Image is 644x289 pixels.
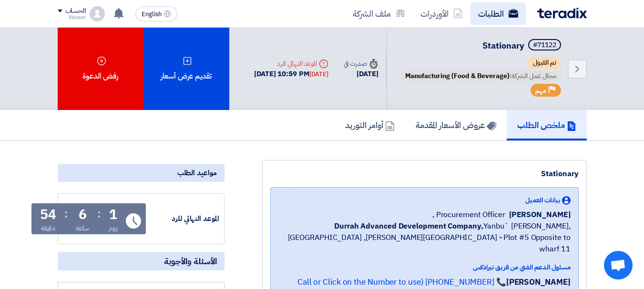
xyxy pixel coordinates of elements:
[148,213,219,224] div: الموعد النهائي للرد
[309,70,328,79] div: [DATE]
[97,205,101,222] div: :
[254,59,328,69] div: الموعد النهائي للرد
[76,223,90,233] div: ساعة
[506,276,571,288] strong: [PERSON_NAME]
[400,70,561,82] span: مجال عمل الشركة:
[470,2,526,25] a: الطلبات
[405,110,507,140] a: عروض الأسعار المقدمة
[40,208,56,221] div: 54
[58,28,143,110] div: رفض الدعوة
[64,205,68,222] div: :
[604,251,633,279] a: فتح المحادثة
[528,57,561,69] span: تم القبول
[399,39,563,52] h5: Stationary
[58,15,86,20] div: Wazeer
[164,256,217,267] span: الأسئلة والأجوبة
[537,8,587,19] img: Teradix logo
[109,208,117,221] div: 1
[90,6,105,21] img: profile_test.png
[79,208,87,221] div: 6
[525,195,560,205] span: بيانات العميل
[135,6,177,21] button: English
[509,209,571,220] span: [PERSON_NAME]
[517,120,576,130] h5: ملخص الطلب
[334,220,483,232] b: Durrah Advanced Development Company,
[254,69,328,80] div: [DATE] 10:59 PM
[335,110,405,140] a: أوامر التوريد
[345,120,395,130] h5: أوامر التوريد
[507,110,587,140] a: ملخص الطلب
[482,39,524,52] span: Stationary
[344,59,378,69] div: صدرت في
[58,164,225,182] div: مواعيد الطلب
[432,209,505,220] span: Procurement Officer ,
[535,86,546,95] span: مهم
[109,223,118,233] div: يوم
[278,220,571,255] span: Yanbu` [PERSON_NAME], [GEOGRAPHIC_DATA] ,[PERSON_NAME][GEOGRAPHIC_DATA] - Plot #5 Opposite to wha...
[270,168,579,179] div: Stationary
[405,71,510,81] span: Manufacturing (Food & Beverage)
[344,69,378,80] div: [DATE]
[345,2,413,25] a: ملف الشركة
[41,223,56,233] div: دقيقة
[278,262,571,272] div: مسئول الدعم الفني من فريق تيرادكس
[143,28,229,110] div: تقديم عرض أسعار
[65,7,86,15] div: الحساب
[413,2,470,25] a: الأوردرات
[533,42,556,49] div: #71122
[416,120,496,130] h5: عروض الأسعار المقدمة
[142,11,162,18] span: English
